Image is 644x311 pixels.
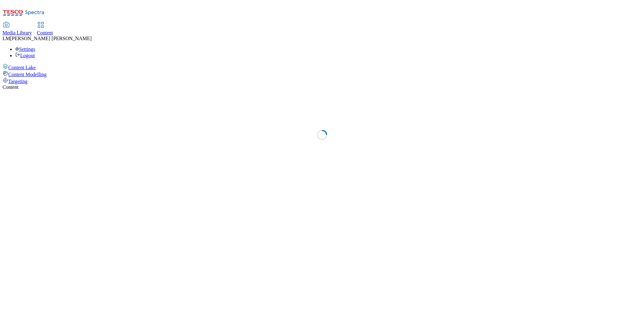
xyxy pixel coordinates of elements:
span: [PERSON_NAME] [PERSON_NAME] [10,36,92,41]
span: Media Library [3,30,32,35]
span: Content Modelling [8,72,46,77]
a: Logout [15,53,35,58]
span: Targeting [8,79,28,84]
a: Settings [15,46,35,52]
a: Content Lake [3,64,641,70]
a: Content Modelling [3,70,641,77]
a: Content [37,22,53,36]
span: Content Lake [8,65,36,70]
a: Targeting [3,77,641,84]
span: LM [3,36,10,41]
a: Media Library [3,22,32,36]
span: Content [37,30,53,35]
div: Content [3,84,641,90]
